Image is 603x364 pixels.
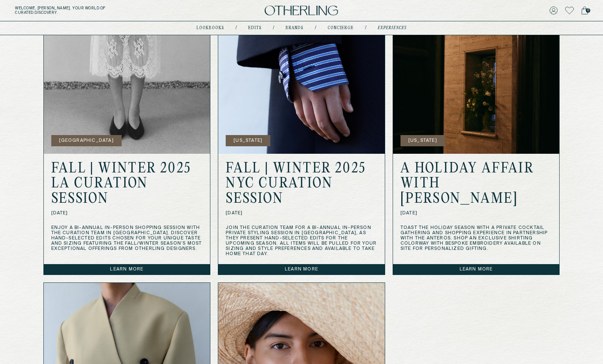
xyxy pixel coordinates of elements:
[218,264,385,275] a: Learn more
[378,26,406,30] a: experiences
[51,211,203,216] span: [DATE]
[401,225,552,251] p: Toast the holiday season with a private cocktail gathering and shopping experience in partnership...
[51,161,203,207] h2: FALL | WINTER 2025 LA CURATION SESSION
[586,8,590,13] span: 0
[226,211,377,216] span: [DATE]
[235,25,237,31] div: /
[393,264,560,275] a: Learn more
[365,25,366,31] div: /
[328,26,354,30] a: concierge
[248,26,262,30] a: Edits
[226,135,270,146] button: [US_STATE]
[218,13,385,154] img: background
[401,161,552,207] h2: A HOLIDAY AFFAIR WITH [PERSON_NAME]
[273,25,274,31] div: /
[15,6,187,15] h5: Welcome, [PERSON_NAME] . Your world of curated discovery.
[51,225,203,251] p: Enjoy a bi-annual in-person shopping session with the Curation team in [GEOGRAPHIC_DATA]. Discove...
[226,225,377,257] p: Join the curation team for a bi-annual in-person private styling session in [GEOGRAPHIC_DATA], as...
[393,13,560,154] img: background
[44,13,210,154] img: background
[315,25,316,31] div: /
[401,211,552,216] span: [DATE]
[44,264,210,275] a: Learn more
[581,5,588,16] a: 0
[401,135,445,146] button: [US_STATE]
[226,161,377,207] h2: FALL | WINTER 2025 NYC CURATION SESSION
[197,26,224,30] a: lookbooks
[265,6,338,16] img: logo
[51,135,122,146] button: [GEOGRAPHIC_DATA]
[286,26,304,30] a: Brands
